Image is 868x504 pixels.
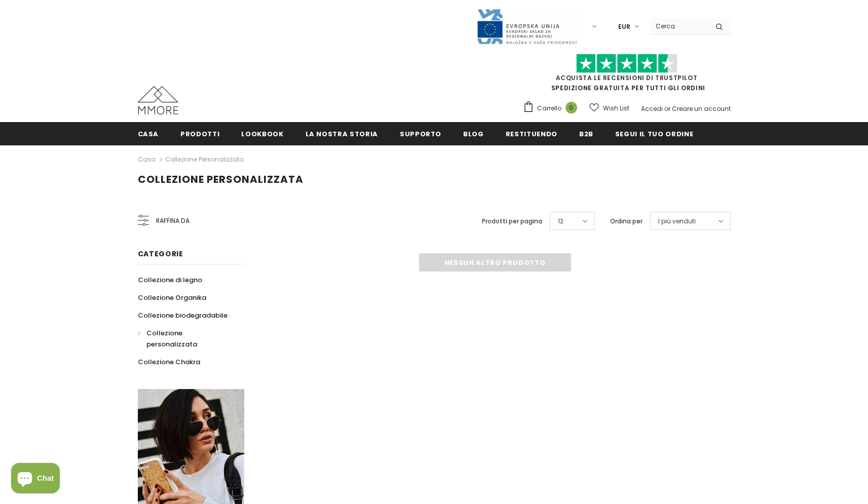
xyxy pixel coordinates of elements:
input: Search Site [650,19,708,33]
span: Carrello [537,103,561,113]
a: Collezione biodegradabile [138,306,228,324]
span: Collezione di legno [138,275,202,285]
a: supporto [400,122,441,145]
a: Lookbook [241,122,283,145]
span: B2B [579,129,593,139]
a: Segui il tuo ordine [615,122,693,145]
a: Blog [463,122,484,145]
span: Collezione Organika [138,293,206,302]
span: Segui il tuo ordine [615,129,693,139]
inbox-online-store-chat: Shopify online store chat [8,463,63,496]
span: Blog [463,129,484,139]
a: Collezione Organika [138,289,206,306]
span: SPEDIZIONE GRATUITA PER TUTTI GLI ORDINI [523,58,731,92]
a: La nostra storia [306,122,378,145]
span: 12 [558,216,563,226]
span: Prodotti [180,129,219,139]
span: Collezione personalizzata [146,328,197,349]
a: Casa [138,122,159,145]
span: Collezione personalizzata [138,172,304,186]
a: B2B [579,122,593,145]
img: Javni Razpis [476,8,578,45]
span: Raffina da [156,215,190,226]
a: Collezione personalizzata [165,155,244,164]
span: supporto [400,129,441,139]
span: Wish List [603,103,629,113]
span: or [664,104,670,113]
span: Casa [138,129,159,139]
span: La nostra storia [306,129,378,139]
a: Collezione Chakra [138,353,200,371]
a: Prodotti [180,122,219,145]
img: Casi MMORE [138,86,178,114]
span: Lookbook [241,129,283,139]
a: Accedi [641,104,663,113]
label: Prodotti per pagina [482,216,542,226]
label: Ordina per [610,216,643,226]
a: Wish List [589,99,629,117]
a: Collezione di legno [138,271,202,289]
span: Categorie [138,249,183,259]
span: Collezione Chakra [138,357,200,367]
a: Carrello 0 [523,101,582,116]
span: 0 [565,102,577,113]
img: Fidati di Pilot Stars [576,54,677,73]
a: Restituendo [506,122,557,145]
a: Creare un account [672,104,731,113]
span: I più venduti [658,216,696,226]
span: Restituendo [506,129,557,139]
a: Casa [138,153,156,166]
a: Javni Razpis [476,22,578,30]
a: Acquista le recensioni di TrustPilot [556,73,698,82]
a: Collezione personalizzata [138,324,233,353]
span: EUR [618,22,630,32]
span: Collezione biodegradabile [138,311,228,320]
